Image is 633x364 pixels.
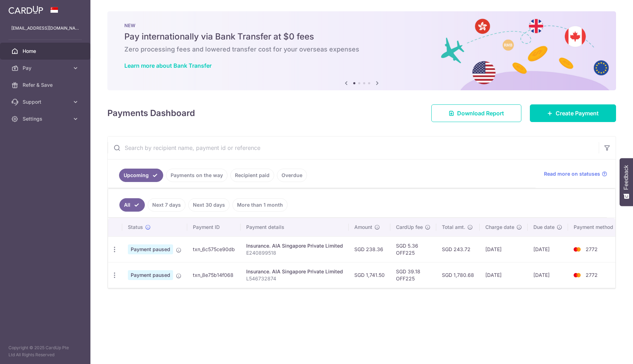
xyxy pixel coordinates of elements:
div: Insurance. AIA Singapore Private Limited [246,268,343,275]
span: Status [128,224,143,231]
span: Charge date [485,224,514,231]
img: Bank Card [570,271,584,279]
a: Create Payment [530,104,616,122]
td: SGD 39.18 OFF225 [390,262,436,288]
td: SGD 243.72 [436,236,480,262]
a: Read more on statuses [544,170,607,177]
span: Settings [23,115,69,122]
a: Payments on the way [166,169,227,182]
a: Recipient paid [230,169,274,182]
input: Search by recipient name, payment id or reference [108,136,599,159]
a: Download Report [431,104,521,122]
p: L546732874 [246,275,343,282]
img: Bank transfer banner [107,11,616,90]
span: Refer & Save [23,81,69,89]
a: Overdue [277,169,307,182]
a: All [119,198,145,212]
span: CardUp fee [396,224,423,231]
span: Home [23,48,69,55]
span: Due date [533,224,555,231]
span: Total amt. [442,224,465,231]
td: SGD 1,741.50 [349,262,390,288]
td: SGD 1,780.68 [436,262,480,288]
div: Insurance. AIA Singapore Private Limited [246,242,343,249]
th: Payment method [568,218,622,236]
h6: Zero processing fees and lowered transfer cost for your overseas expenses [124,45,599,54]
td: [DATE] [528,262,568,288]
td: SGD 238.36 [349,236,390,262]
th: Payment details [241,218,349,236]
a: More than 1 month [232,198,288,212]
span: Support [23,98,69,105]
td: [DATE] [480,236,528,262]
span: 2772 [586,246,598,252]
th: Payment ID [187,218,241,236]
img: Bank Card [570,245,584,254]
h4: Payments Dashboard [107,107,195,120]
a: Next 30 days [188,198,230,212]
a: Learn more about Bank Transfer [124,62,212,69]
h5: Pay internationally via Bank Transfer at $0 fees [124,31,599,42]
span: Pay [23,65,69,72]
span: Payment paused [128,244,173,254]
span: Download Report [457,109,504,117]
span: Create Payment [556,109,599,117]
img: CardUp [8,6,43,14]
span: Read more on statuses [544,170,600,177]
p: [EMAIL_ADDRESS][DOMAIN_NAME] [11,25,79,32]
td: SGD 5.36 OFF225 [390,236,436,262]
td: [DATE] [528,236,568,262]
button: Feedback - Show survey [620,158,633,206]
td: txn_8e75b14f068 [187,262,241,288]
p: E240899518 [246,249,343,256]
span: Feedback [623,165,629,190]
td: [DATE] [480,262,528,288]
td: txn_6c575ce90db [187,236,241,262]
span: Amount [354,224,372,231]
p: NEW [124,23,599,28]
a: Next 7 days [148,198,185,212]
span: Payment paused [128,270,173,280]
a: Upcoming [119,169,163,182]
span: 2772 [586,272,598,278]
